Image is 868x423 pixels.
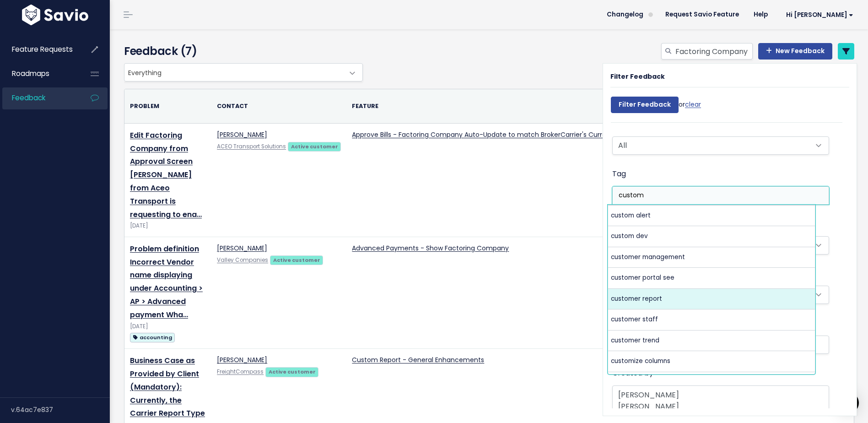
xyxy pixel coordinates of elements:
[608,331,815,351] li: customer trend
[130,244,203,320] a: Problem definition Incorrect Vendor name displaying under Accounting > AP > Advanced payment Wha…
[130,331,175,343] a: accounting
[130,322,206,331] div: [DATE]
[608,247,815,268] li: customer management
[291,143,338,150] strong: Active customer
[618,401,821,412] option: [PERSON_NAME]
[265,367,318,376] a: Active customer
[346,89,685,123] th: Feature
[20,5,91,25] img: logo-white.9d6f32f41409.svg
[124,63,363,81] span: Everything
[775,8,861,22] a: Hi [PERSON_NAME]
[269,368,316,375] strong: Active customer
[608,309,815,330] li: customer staff
[352,130,679,139] a: Approve Bills - Factoring Company Auto-Update to match BrokerCarrier's Current Factoring Company
[217,355,267,364] a: [PERSON_NAME]
[618,389,821,401] option: [PERSON_NAME]
[217,143,286,150] a: ACEO Transport Solutions
[124,43,358,60] h4: Feedback (7)
[685,100,701,109] a: clear
[608,372,815,393] li: Custom Report
[211,89,346,123] th: Contact
[611,97,679,113] input: Filter Feedback
[2,87,76,108] a: Feedback
[217,244,267,253] a: [PERSON_NAME]
[12,69,49,78] span: Roadmaps
[352,244,509,253] a: Advanced Payments - Show Factoring Company
[124,64,344,81] span: Everything
[12,93,45,103] span: Feedback
[124,89,211,123] th: Problem
[352,355,484,364] a: Custom Report - General Enhancements
[786,11,853,18] span: Hi [PERSON_NAME]
[608,226,815,247] li: custom dev
[658,8,746,22] a: Request Savio Feature
[608,289,815,309] li: customer report
[611,92,701,122] div: or
[12,44,73,54] span: Feature Requests
[270,255,323,264] a: Active customer
[610,72,665,81] strong: Filter Feedback
[674,43,753,60] input: Search feedback...
[2,63,76,84] a: Roadmaps
[273,256,320,264] strong: Active customer
[746,8,775,22] a: Help
[758,43,832,60] a: New Feedback
[11,398,110,422] div: v.64ac7e837
[607,11,643,18] span: Changelog
[217,256,268,264] a: Valley Companies
[608,351,815,372] li: customize columns
[130,130,202,220] a: Edit Factoring Company from Approval Screen [PERSON_NAME] from Aceo Transport is requesting to ena…
[608,206,815,226] li: custom alert
[130,221,206,231] div: [DATE]
[2,39,76,60] a: Feature Requests
[130,333,175,342] span: accounting
[612,168,626,181] label: Tag
[217,368,264,375] a: FreightCompass
[217,130,267,139] a: [PERSON_NAME]
[288,141,341,151] a: Active customer
[608,268,815,288] li: customer portal see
